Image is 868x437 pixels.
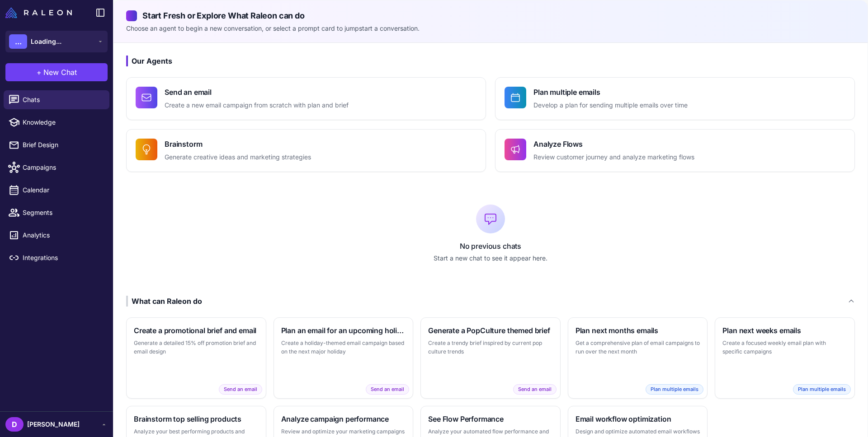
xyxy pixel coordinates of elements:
[533,139,694,149] h4: Analyze Flows
[126,129,486,172] button: BrainstormGenerate creative ideas and marketing strategies
[576,325,700,336] h3: Plan next months emails
[281,339,406,356] p: Create a holiday-themed email campaign based on the next major holiday
[165,100,349,111] p: Create a new email campaign from scratch with plan and brief
[793,384,851,395] span: Plan multiple emails
[43,67,77,78] span: New Chat
[165,152,311,163] p: Generate creative ideas and marketing strategies
[134,414,259,424] h3: Brainstorm top selling products
[428,339,553,356] p: Create a trendy brief inspired by current pop culture trends
[646,384,703,395] span: Plan multiple emails
[576,427,700,436] p: Design and optimize automated email workflows
[9,34,27,49] div: ...
[513,384,557,395] span: Send an email
[281,325,406,336] h3: Plan an email for an upcoming holiday
[4,203,109,222] a: Segments
[5,31,108,52] button: ...Loading...
[4,226,109,245] a: Analytics
[23,140,102,150] span: Brief Design
[23,163,102,172] span: Campaigns
[126,23,855,33] p: Choose an agent to begin a new conversation, or select a prompt card to jumpstart a conversation.
[4,248,109,267] a: Integrations
[134,339,259,356] p: Generate a detailed 15% off promotion brief and email design
[715,317,855,399] button: Plan next weeks emailsCreate a focused weekly email plan with specific campaignsPlan multiple emails
[23,230,102,240] span: Analytics
[533,87,688,98] h4: Plan multiple emails
[4,158,109,177] a: Campaigns
[5,7,75,18] a: Raleon Logo
[5,7,72,18] img: Raleon Logo
[126,241,855,251] p: No previous chats
[4,90,109,109] a: Chats
[495,129,855,172] button: Analyze FlowsReview customer journey and analyze marketing flows
[5,63,108,81] button: +New Chat
[23,185,102,195] span: Calendar
[126,77,486,120] button: Send an emailCreate a new email campaign from scratch with plan and brief
[5,417,24,432] div: D
[4,113,109,132] a: Knowledge
[134,325,259,336] h3: Create a promotional brief and email
[576,414,700,424] h3: Email workflow optimization
[366,384,409,395] span: Send an email
[165,87,349,98] h4: Send an email
[4,135,109,154] a: Brief Design
[126,317,266,399] button: Create a promotional brief and emailGenerate a detailed 15% off promotion brief and email designS...
[4,181,109,200] a: Calendar
[23,208,102,218] span: Segments
[23,95,102,105] span: Chats
[428,414,553,424] h3: See Flow Performance
[495,77,855,120] button: Plan multiple emailsDevelop a plan for sending multiple emails over time
[23,253,102,263] span: Integrations
[126,296,202,307] div: What can Raleon do
[165,139,311,149] h4: Brainstorm
[722,339,847,356] p: Create a focused weekly email plan with specific campaigns
[533,152,694,163] p: Review customer journey and analyze marketing flows
[576,339,700,356] p: Get a comprehensive plan of email campaigns to run over the next month
[31,37,61,46] span: Loading...
[568,317,708,399] button: Plan next months emailsGet a comprehensive plan of email campaigns to run over the next monthPlan...
[533,100,688,111] p: Develop a plan for sending multiple emails over time
[428,325,553,336] h3: Generate a PopCulture themed brief
[126,56,855,66] h3: Our Agents
[23,117,102,127] span: Knowledge
[420,317,561,399] button: Generate a PopCulture themed briefCreate a trendy brief inspired by current pop culture trendsSen...
[27,419,80,429] span: [PERSON_NAME]
[37,67,42,78] span: +
[219,384,262,395] span: Send an email
[281,414,406,424] h3: Analyze campaign performance
[274,317,414,399] button: Plan an email for an upcoming holidayCreate a holiday-themed email campaign based on the next maj...
[722,325,847,336] h3: Plan next weeks emails
[126,9,855,22] h2: Start Fresh or Explore What Raleon can do
[126,253,855,263] p: Start a new chat to see it appear here.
